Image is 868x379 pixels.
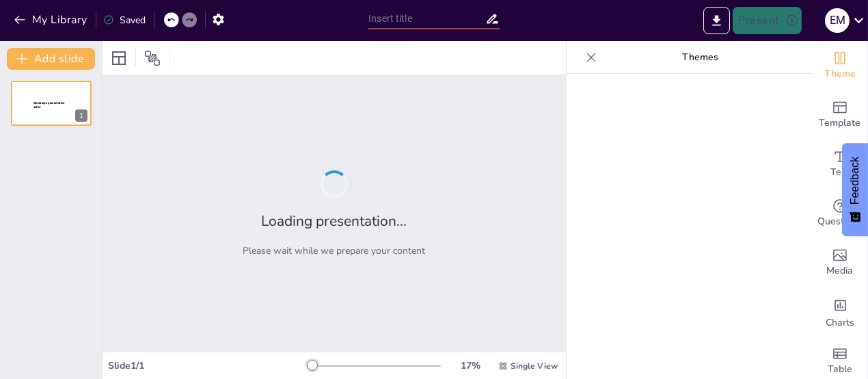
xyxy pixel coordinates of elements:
span: Template [819,116,861,131]
h2: Loading presentation... [262,211,407,231]
div: Slide 1 / 1 [108,359,310,372]
span: Media [827,263,854,278]
span: Position [144,50,161,66]
p: Themes [602,41,799,74]
div: 1 [75,109,87,122]
div: Add ready made slides [813,90,867,140]
button: Add slide [7,48,95,70]
p: Please wait while we prepare your content [243,244,426,257]
span: Single View [511,361,558,371]
div: Saved [103,14,146,27]
button: Feedback - Show survey [842,143,868,236]
span: Questions [818,214,863,229]
span: Table [828,362,852,377]
div: Add images, graphics, shapes or video [813,238,867,287]
div: Get real-time input from your audience [813,189,867,238]
div: 17 % [455,359,487,372]
div: E M [825,8,850,33]
span: Theme [824,66,856,81]
div: Add text boxes [813,140,867,189]
span: Feedback [849,157,861,205]
span: Text [830,165,850,180]
button: E M [825,7,850,34]
div: Layout [108,47,130,69]
div: 1 [11,81,92,126]
div: Add charts and graphs [813,287,867,337]
input: Insert title [368,9,485,29]
span: Charts [826,315,854,330]
button: Export to PowerPoint [703,7,730,34]
button: Present [733,7,801,34]
button: My Library [10,9,93,31]
span: Sendsteps presentation editor [33,101,65,109]
div: Change the overall theme [813,41,867,90]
